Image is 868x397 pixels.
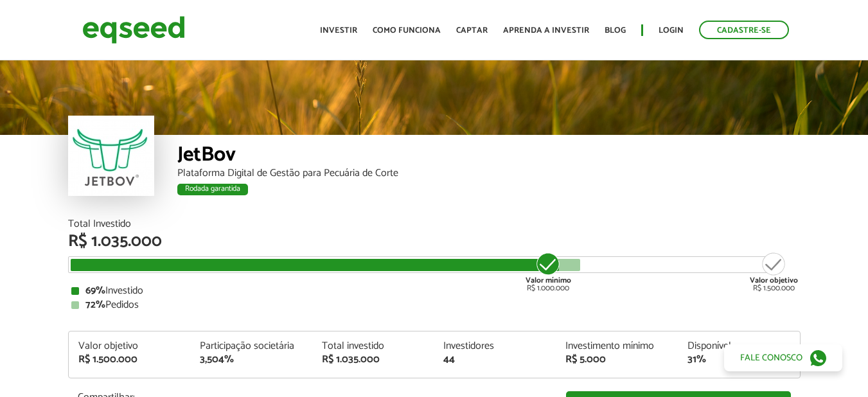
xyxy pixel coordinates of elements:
div: Pedidos [71,300,797,310]
strong: 69% [85,282,105,299]
a: Captar [456,26,488,35]
a: Aprenda a investir [503,26,589,35]
a: Como funciona [373,26,441,35]
a: Fale conosco [724,344,842,371]
div: 3,504% [200,355,303,365]
div: Investidores [443,341,546,351]
div: Disponível [687,341,790,351]
div: R$ 1.000.000 [524,251,572,292]
div: Rodada garantida [177,184,248,195]
div: R$ 1.035.000 [68,233,801,250]
div: R$ 5.000 [565,355,668,365]
div: Plataforma Digital de Gestão para Pecuária de Corte [177,168,801,179]
div: R$ 1.500.000 [78,355,181,365]
div: Total Investido [68,219,801,229]
div: Investido [71,286,797,296]
img: EqSeed [82,13,185,47]
div: Participação societária [200,341,303,351]
strong: 72% [85,296,105,313]
div: Total investido [322,341,425,351]
a: Login [659,26,684,35]
div: 44 [443,355,546,365]
div: R$ 1.500.000 [750,251,798,292]
a: Blog [605,26,626,35]
strong: Valor mínimo [526,274,571,287]
strong: Valor objetivo [750,274,798,287]
div: JetBov [177,145,801,168]
a: Investir [320,26,357,35]
div: Valor objetivo [78,341,181,351]
div: Investimento mínimo [565,341,668,351]
a: Cadastre-se [699,21,789,39]
div: R$ 1.035.000 [322,355,425,365]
